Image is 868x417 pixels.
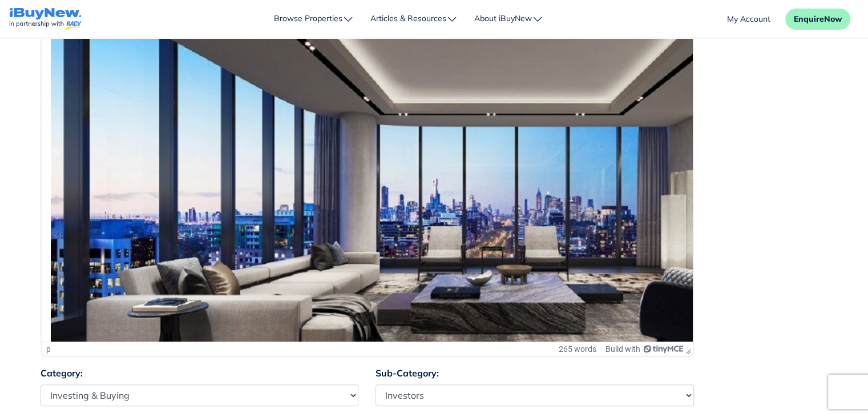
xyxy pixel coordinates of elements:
button: EnquireNow [785,9,850,30]
a: Build with TinyMCE [605,344,683,354]
img: logo [9,8,82,30]
strong: Category: [41,367,83,379]
a: account [727,13,770,25]
span: Now [824,14,842,24]
strong: Sub-Category: [376,367,439,379]
div: Press the Up and Down arrow keys to resize the editor. [685,344,691,354]
button: 265 words [559,344,596,354]
a: navigations [9,5,82,33]
div: p [46,344,51,354]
